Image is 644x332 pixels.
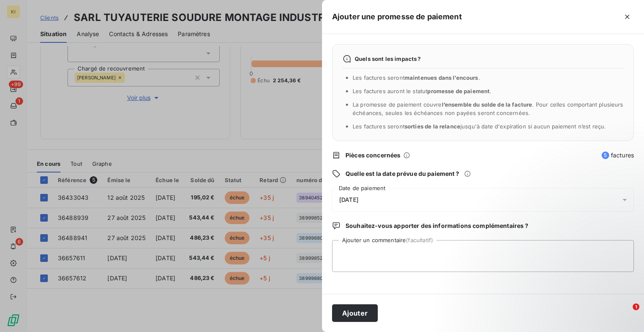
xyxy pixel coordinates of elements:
iframe: Intercom live chat [615,303,636,324]
span: [DATE] [339,196,358,203]
span: factures [602,151,634,159]
h5: Ajouter une promesse de paiement [332,11,462,23]
span: Quels sont les impacts ? [355,55,421,62]
span: promesse de paiement [427,88,490,94]
iframe: Intercom notifications message [476,251,644,309]
span: 5 [602,152,609,159]
span: Quelle est la date prévue du paiement ? [345,170,459,178]
span: sorties de la relance [405,123,460,130]
span: Pièces concernées [345,151,401,159]
span: maintenues dans l’encours [405,74,478,81]
span: Les factures auront le statut . [353,88,492,94]
span: 1 [633,303,639,310]
span: Les factures seront jusqu'à date d'expiration si aucun paiement n’est reçu. [353,123,606,130]
span: Les factures seront . [353,74,480,81]
span: Souhaitez-vous apporter des informations complémentaires ? [345,222,528,230]
span: La promesse de paiement couvre . Pour celles comportant plusieurs échéances, seules les échéances... [353,101,623,116]
button: Ajouter [332,304,378,322]
span: l’ensemble du solde de la facture [442,101,532,108]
